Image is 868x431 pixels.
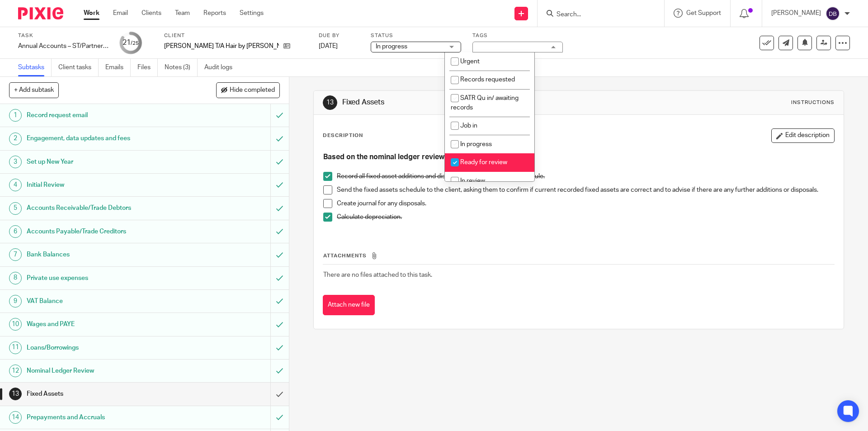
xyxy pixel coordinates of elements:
[164,42,279,51] p: [PERSON_NAME] T/A Hair by [PERSON_NAME]
[27,109,183,122] h1: Record request email
[323,132,363,139] p: Description
[240,9,264,18] a: Settings
[175,9,190,18] a: Team
[826,6,840,21] img: svg%3E
[58,59,99,76] a: Client tasks
[460,178,485,184] span: In review
[9,341,22,354] div: 11
[164,32,307,39] label: Client
[27,341,183,355] h1: Loans/Borrowings
[460,123,477,129] span: Job in
[319,32,359,39] label: Due by
[18,42,108,51] div: Annual Accounts – ST/Partnership - Software
[9,225,22,238] div: 6
[337,172,834,181] p: Record all fixed asset additions and disposals in the fixed assets schedule.
[27,294,183,308] h1: VAT Balance
[27,132,183,145] h1: Engagement, data updates and fees
[337,213,834,222] p: Calculate depreciation.
[9,248,22,261] div: 7
[203,9,226,18] a: Reports
[165,59,198,76] a: Notes (3)
[686,10,721,16] span: Get Support
[142,9,161,18] a: Clients
[84,9,99,18] a: Work
[323,272,432,278] span: There are no files attached to this task.
[27,225,183,238] h1: Accounts Payable/Trade Creditors
[27,178,183,192] h1: Initial Review
[27,317,183,331] h1: Wages and PAYE
[9,82,59,98] button: + Add subtask
[460,159,507,166] span: Ready for review
[771,9,821,18] p: [PERSON_NAME]
[9,109,22,122] div: 1
[791,99,835,106] div: Instructions
[323,295,375,315] button: Attach new file
[9,365,22,377] div: 12
[9,411,22,424] div: 14
[18,59,52,76] a: Subtasks
[204,59,239,76] a: Audit logs
[9,318,22,331] div: 10
[9,133,22,145] div: 2
[9,202,22,215] div: 5
[460,58,480,65] span: Urgent
[323,153,530,161] strong: Based on the nominal ledger review and subsequent journals
[9,388,22,400] div: 13
[27,248,183,261] h1: Bank Balances
[451,95,519,111] span: SATR Qu in/ awaiting records
[342,98,598,107] h1: Fixed Assets
[216,82,280,98] button: Hide completed
[18,32,108,39] label: Task
[556,11,637,19] input: Search
[323,253,367,258] span: Attachments
[123,38,139,48] div: 21
[376,43,407,50] span: In progress
[105,59,131,76] a: Emails
[137,59,158,76] a: Files
[771,128,835,143] button: Edit description
[323,95,337,110] div: 13
[27,387,183,401] h1: Fixed Assets
[460,76,515,83] span: Records requested
[9,295,22,308] div: 9
[27,411,183,424] h1: Prepayments and Accruals
[27,201,183,215] h1: Accounts Receivable/Trade Debtors
[460,141,492,147] span: In progress
[230,87,275,94] span: Hide completed
[371,32,461,39] label: Status
[113,9,128,18] a: Email
[9,179,22,191] div: 4
[319,43,338,49] span: [DATE]
[472,32,563,39] label: Tags
[337,185,834,194] p: Send the fixed assets schedule to the client, asking them to confirm if current recorded fixed as...
[9,272,22,284] div: 8
[27,364,183,378] h1: Nominal Ledger Review
[131,41,139,46] small: /25
[27,271,183,285] h1: Private use expenses
[337,199,834,208] p: Create journal for any disposals.
[27,155,183,169] h1: Set up New Year
[18,7,63,19] img: Pixie
[9,156,22,168] div: 3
